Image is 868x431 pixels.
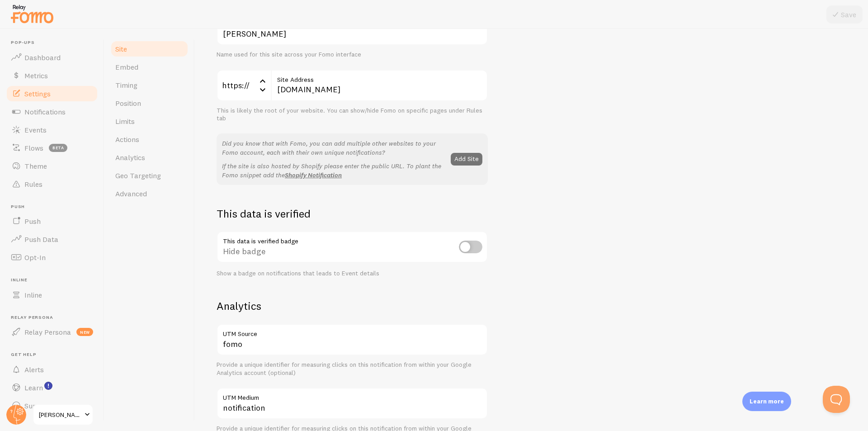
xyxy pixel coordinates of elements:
svg: <p>Watch New Feature Tutorials!</p> [44,382,52,390]
div: Name used for this site across your Fomo interface [217,51,488,59]
a: Rules [5,175,99,193]
span: Theme [24,161,47,171]
label: UTM Medium [217,388,488,403]
span: Analytics [115,153,145,162]
a: Limits [110,112,189,130]
span: Embed [115,62,138,71]
span: Relay Persona [11,315,99,321]
a: Actions [110,130,189,148]
span: Metrics [24,71,48,80]
label: Site Address [271,70,488,85]
a: Events [5,121,99,139]
span: Actions [115,135,139,144]
a: Position [110,94,189,112]
a: Learn [5,379,99,397]
img: fomo-relay-logo-orange.svg [9,2,55,25]
span: Push Data [24,235,58,244]
p: Did you know that with Fomo, you can add multiple other websites to your Fomo account, each with ... [222,139,445,157]
span: Timing [115,81,137,90]
a: Shopify Notification [285,171,342,179]
span: beta [49,144,67,152]
span: Flows [24,143,43,152]
span: [PERSON_NAME] [39,409,82,420]
a: Opt-In [5,248,99,266]
label: UTM Source [217,324,488,339]
a: Alerts [5,360,99,379]
span: Rules [24,180,42,189]
a: [PERSON_NAME] [33,404,94,426]
a: Site [110,40,189,58]
a: Analytics [110,148,189,166]
a: Relay Persona new [5,323,99,341]
div: Learn more [742,392,791,411]
span: Dashboard [24,53,61,62]
span: Learn [24,383,43,392]
div: https:// [217,70,271,101]
iframe: Help Scout Beacon - Open [823,386,850,413]
span: Inline [11,277,99,283]
span: Push [11,204,99,210]
a: Geo Targeting [110,166,189,185]
span: Position [115,99,141,108]
a: Push Data [5,230,99,248]
input: myhonestcompany.com [271,70,488,101]
a: Notifications [5,103,99,121]
a: Support [5,397,99,415]
a: Advanced [110,185,189,203]
div: Provide a unique identifier for measuring clicks on this notification from within your Google Ana... [217,361,488,377]
span: Notifications [24,107,66,116]
p: If the site is also hosted by Shopify please enter the public URL. To plant the Fomo snippet add the [222,161,445,180]
a: Push [5,212,99,230]
a: Metrics [5,66,99,85]
span: Advanced [115,189,147,198]
a: Embed [110,58,189,76]
span: Alerts [24,365,44,374]
h2: Analytics [217,299,488,313]
a: Settings [5,85,99,103]
span: Site [115,44,127,53]
h2: This data is verified [217,207,488,221]
span: Events [24,125,47,134]
span: Support [24,401,51,410]
a: Flows beta [5,139,99,157]
span: Settings [24,89,51,98]
button: Add Site [451,153,482,166]
span: Limits [115,117,135,126]
span: Push [24,217,41,226]
span: Inline [24,290,42,299]
span: Relay Persona [24,327,71,336]
span: new [76,328,93,336]
span: Get Help [11,352,99,358]
span: Opt-In [24,253,46,262]
a: Theme [5,157,99,175]
a: Timing [110,76,189,94]
a: Inline [5,286,99,304]
p: Learn more [750,397,784,406]
a: Dashboard [5,48,99,66]
div: This is likely the root of your website. You can show/hide Fomo on specific pages under Rules tab [217,107,488,123]
span: Geo Targeting [115,171,161,180]
span: Pop-ups [11,40,99,46]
